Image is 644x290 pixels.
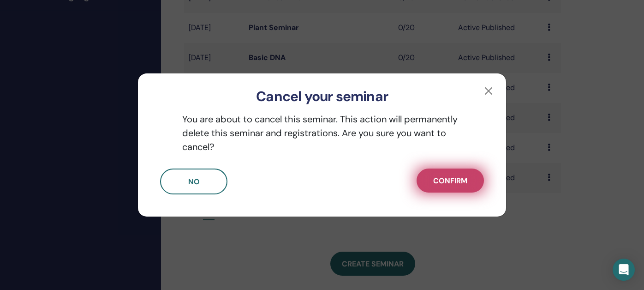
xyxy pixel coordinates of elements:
p: You are about to cancel this seminar. This action will permanently delete this seminar and regist... [160,112,484,154]
div: Open Intercom Messenger [613,259,635,281]
span: Confirm [433,176,467,186]
span: No [188,177,200,187]
button: Confirm [417,169,484,193]
h3: Cancel your seminar [153,88,491,105]
button: No [160,169,227,194]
